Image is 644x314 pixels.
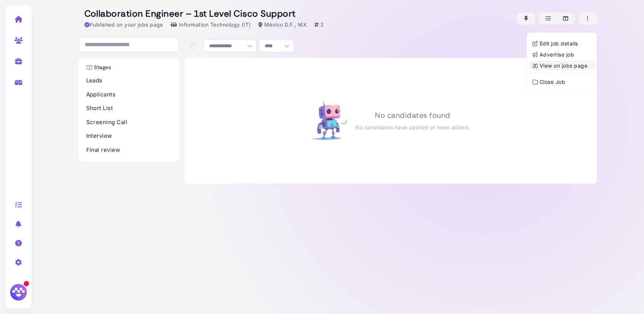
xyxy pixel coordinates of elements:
div: 2 [314,21,324,28]
a: Advertise job [529,50,595,59]
p: Interview [86,132,171,140]
a: Edit job details [529,38,595,48]
div: Published on your jobs page [84,21,163,28]
h2: No candidates found [375,111,450,120]
a: View on jobs page [529,61,595,71]
a: Close Job [529,77,595,87]
p: Applicants [86,91,171,99]
p: Leads [86,76,171,85]
p: Final review [86,146,171,154]
h2: Collaboration Engineer – 1st Level Cisco Support [84,8,324,19]
p: Screening Call [86,118,171,127]
div: México D.F., MX [258,21,307,28]
p: Short List [86,104,171,113]
h3: Stages [83,64,115,71]
p: No candidates have applied or been added. [355,123,470,131]
img: Megan [9,283,28,302]
img: Robot in business suit [311,102,348,140]
div: Information Technology (IT) [171,21,251,28]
